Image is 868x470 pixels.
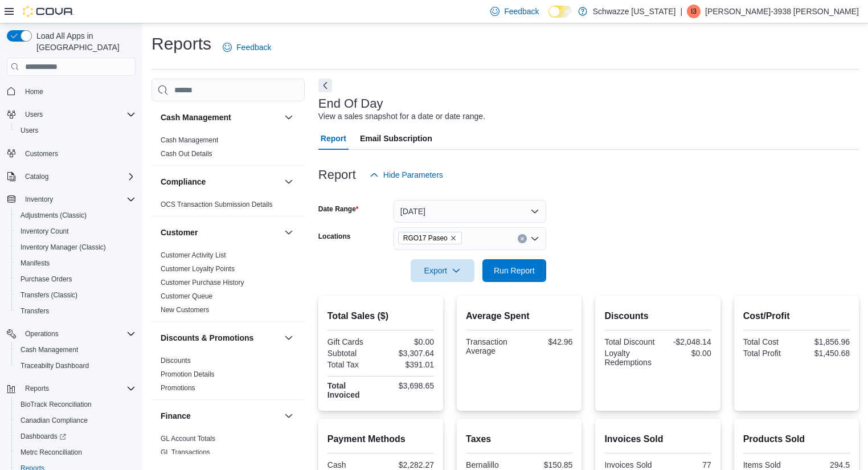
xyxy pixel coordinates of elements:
[236,42,271,53] span: Feedback
[152,32,211,55] h1: Reports
[743,432,850,446] h2: Products Sold
[21,448,82,457] span: Metrc Reconciliation
[16,398,96,411] a: BioTrack Reconciliation
[21,306,49,316] span: Transfers
[21,382,54,395] button: Reports
[16,224,136,238] span: Inventory Count
[25,195,53,204] span: Inventory
[11,397,140,412] button: BioTrack Reconciliation
[2,107,140,122] button: Users
[11,303,140,319] button: Transfers
[282,409,296,423] button: Finance
[161,306,209,314] a: New Customers
[327,460,379,469] div: Cash
[16,343,83,357] a: Cash Management
[522,460,573,469] div: $150.85
[327,309,434,323] h2: Total Sales ($)
[282,331,296,345] button: Discounts & Promotions
[2,83,140,99] button: Home
[16,256,54,270] a: Manifests
[16,414,92,427] a: Canadian Compliance
[318,168,356,182] h3: Report
[11,122,140,138] button: Users
[16,414,136,427] span: Canadian Compliance
[450,235,457,242] button: Remove RGO17 Paseo from selection in this group
[21,211,87,220] span: Adjustments (Classic)
[21,400,92,409] span: BioTrack Reconciliation
[21,275,72,284] span: Purchase Orders
[16,304,136,318] span: Transfers
[327,360,379,369] div: Total Tax
[161,149,212,158] span: Cash Out Details
[327,349,379,358] div: Subtotal
[383,381,434,390] div: $3,698.65
[161,112,280,123] button: Cash Management
[161,410,280,422] button: Finance
[161,265,235,273] a: Customer Loyalty Points
[161,251,226,260] span: Customer Activity List
[21,432,66,441] span: Dashboards
[282,111,296,124] button: Cash Management
[11,207,140,223] button: Adjustments (Classic)
[318,232,351,241] label: Locations
[161,332,253,344] h3: Discounts & Promotions
[403,232,448,244] span: RGO17 Paseo
[16,288,136,302] span: Transfers (Classic)
[161,200,273,209] span: OCS Transaction Submission Details
[360,127,432,150] span: Email Subscription
[282,175,296,189] button: Compliance
[11,223,140,239] button: Inventory Count
[11,428,140,444] a: Dashboards
[21,108,136,121] span: Users
[318,205,359,214] label: Date Range
[161,292,212,301] span: Customer Queue
[21,170,53,183] button: Catalog
[660,460,711,469] div: 77
[16,240,136,254] span: Inventory Manager (Classic)
[660,349,711,358] div: $0.00
[16,343,136,357] span: Cash Management
[161,384,195,392] a: Promotions
[16,209,91,222] a: Adjustments (Classic)
[466,432,572,446] h2: Taxes
[21,108,47,121] button: Users
[11,412,140,428] button: Canadian Compliance
[21,146,136,161] span: Customers
[21,327,136,341] span: Operations
[16,446,136,459] span: Metrc Reconciliation
[161,136,218,145] span: Cash Management
[16,272,136,286] span: Purchase Orders
[25,110,43,119] span: Users
[21,227,69,236] span: Inventory Count
[604,460,656,469] div: Invoices Sold
[25,149,58,158] span: Customers
[11,444,140,460] button: Metrc Reconciliation
[152,198,305,216] div: Compliance
[482,259,546,282] button: Run Report
[161,279,244,287] a: Customer Purchase History
[411,259,474,282] button: Export
[11,358,140,374] button: Traceabilty Dashboard
[16,430,71,443] a: Dashboards
[680,5,682,18] p: |
[11,255,140,271] button: Manifests
[16,224,73,238] a: Inventory Count
[21,327,63,341] button: Operations
[161,410,191,422] h3: Finance
[161,383,195,393] span: Promotions
[282,226,296,239] button: Customer
[161,435,215,443] a: GL Account Totals
[383,360,434,369] div: $391.01
[21,361,89,370] span: Traceabilty Dashboard
[25,329,59,338] span: Operations
[327,381,360,399] strong: Total Invoiced
[327,337,379,346] div: Gift Cards
[32,30,136,53] span: Load All Apps in [GEOGRAPHIC_DATA]
[660,337,711,346] div: -$2,048.14
[691,5,697,18] span: I3
[152,248,305,321] div: Customer
[25,87,43,96] span: Home
[522,337,573,346] div: $42.96
[743,460,795,469] div: Items Sold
